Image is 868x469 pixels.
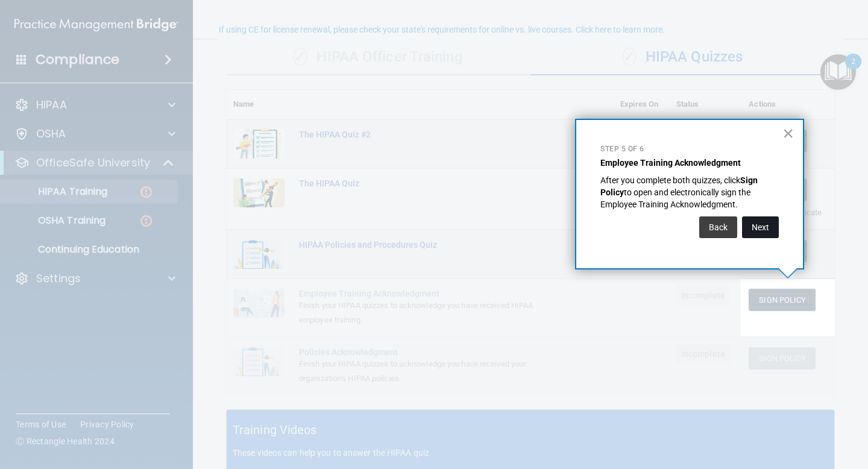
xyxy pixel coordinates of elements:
[600,144,779,154] p: Step 5 of 6
[782,124,794,143] button: Close
[600,158,741,168] strong: Employee Training Acknowledgment
[699,216,737,238] button: Back
[808,386,854,432] iframe: Drift Widget Chat Controller
[749,289,816,311] button: Sign Policy
[600,187,752,209] span: to open and electronically sign the Employee Training Acknowledgment.
[742,216,779,238] button: Next
[600,175,759,197] strong: Sign Policy
[600,175,740,185] span: After you complete both quizzes, click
